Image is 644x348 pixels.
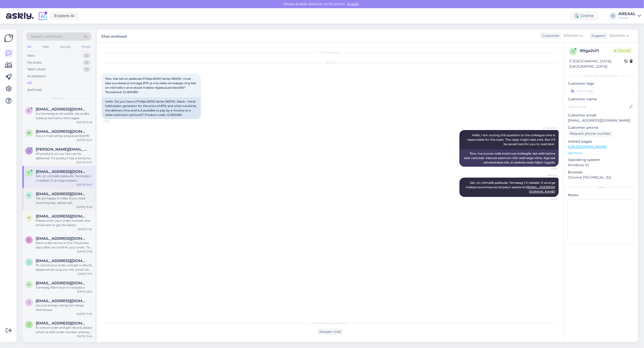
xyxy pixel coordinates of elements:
div: [DATE] 17:00 [77,312,92,316]
span: Tere. Kas teil on pakkuda Philips 8000 Series 1600W, must - käsi-aurukeskus hinnaga 87€ ja mis ol... [105,77,197,94]
div: A [610,12,616,19]
p: Operating system [568,157,634,162]
span: mickeviciusvladas@gmail.com [36,129,87,134]
div: ma just praegu olengi siin teiega ühenduses [36,303,92,312]
div: Chat started [102,50,559,55]
div: [DATE] 18:32 [77,290,92,294]
a: AREAALAreaal [618,12,641,20]
a: [EMAIL_ADDRESS][DOMAIN_NAME] [527,185,555,193]
div: Tere, ma suunan selle küsimuse kolleegile, kes selle teema eest vastutab. Vastuse saamine võib ve... [459,149,559,167]
span: Info@kvim.ee [36,259,87,263]
label: Chat archived [101,32,127,39]
p: [EMAIL_ADDRESS][DOMAIN_NAME] [568,118,634,123]
div: Email [81,44,91,50]
div: Jah, on võimalik pakkuda. Tarneaeg 1-2 nädalat. E-arve'ga maksta soovimise korral palun saatke ki... [36,174,92,183]
div: All products on our site can be delivered. If a product has a 'kiirtarne' label, it will arrive i... [36,152,92,161]
div: Areaal [618,16,636,20]
div: AREAAL [618,12,636,16]
span: 10:05 [103,119,122,123]
div: # 0ga2vil1 [580,48,612,54]
p: Customer tags [568,81,634,86]
div: To cancel order and get refund, please email us with order number and say you want cancel. Refund... [36,325,92,334]
div: [DATE] 10:47 [77,161,92,164]
input: Add name [568,104,628,109]
div: [DATE] 7:50 [78,227,92,231]
div: We are happy to help. If you need anything else, please ask. [36,196,92,205]
span: helinakarhu@gmail.com [36,214,87,218]
p: Browser [568,170,634,175]
div: All [26,44,32,50]
span: Enable [346,2,360,6]
span: AREAAL [539,174,557,177]
span: Chat has been archived [313,321,348,325]
span: AI Assistant [539,126,557,130]
span: Jah, on võimalik pakkuda. Tarneaeg 1-2 nädalat. E-arve'ga maksta soovimise korral palun saatke kiri [466,181,556,193]
p: See more ... [568,151,634,155]
span: j [28,300,30,304]
div: New [27,53,35,58]
span: jevgeni.berezin@gmail.com [36,147,87,152]
div: Tarneaeg Teieni kuni 14 tööpäeva [36,285,92,290]
div: My chats [27,60,41,65]
input: Add a tag [568,87,634,95]
div: 0 [83,67,90,72]
span: t [28,171,30,175]
a: [URL][DOMAIN_NAME] [568,144,607,149]
span: kaupo.arulo@outlook.com [36,107,87,111]
div: [DATE] 10:47 [77,183,92,187]
div: 0 [83,60,90,65]
div: All [27,80,32,85]
span: kerstite@gmail.com [36,192,87,196]
a: Explore AI [50,12,79,20]
div: Please enter your order number and email here to get the latest information on your order: - [URL... [36,218,92,227]
p: Notes [568,192,634,198]
div: Reopen chat [317,328,343,335]
span: U [28,283,30,286]
div: Archived [27,87,42,92]
span: Online [612,48,633,54]
span: Uljasmetsasalu@gmail.com [36,281,87,285]
img: Askly Logo [4,33,13,43]
span: j.alla@hot.ee [36,299,87,303]
div: Customer [540,33,559,38]
span: I [29,260,30,264]
span: 10:47 [539,197,557,201]
div: Customer information [568,74,634,78]
div: [DATE] 19:13 [78,272,92,276]
span: h [28,216,30,219]
div: Socials [59,44,71,50]
div: To cancel your order and get a refund, please email us at our info email with your order number. ... [36,263,92,272]
div: Extra [568,185,634,189]
div: [DATE] 10:46 [77,205,92,209]
div: [DATE] 10:47 [77,138,92,142]
span: 0 [572,50,574,53]
div: Web [41,44,50,50]
span: tammeaivo@gmail.com [36,169,87,174]
div: Most orders arrive in 3 to 7 business days after we confirm your order. This is an estimate and d... [36,241,92,250]
span: J [28,323,30,326]
div: Request phone number [568,130,613,137]
div: Support [589,33,606,38]
span: Hello, I am routing this question to the colleague who is responsible for this topic. The reply m... [467,133,556,146]
span: Search customers [31,34,62,39]
div: [GEOGRAPHIC_DATA], [GEOGRAPHIC_DATA] [569,59,624,69]
span: j [28,149,30,153]
div: [DATE] 21:36 [77,250,92,253]
div: Your e-mail will be answered [DATE] [36,134,92,138]
span: All chats [53,96,65,101]
div: AI Assistant [27,74,46,79]
p: Windows 10 [568,162,634,168]
div: Online [571,11,598,20]
div: Hello. Do you have a Philips 8000 Series 1600W, black - hand-held steam generator for the price o... [102,97,201,119]
p: Customer phone [568,125,634,130]
div: [DATE] 15:24 [77,334,92,338]
p: Visited pages [568,139,634,144]
span: Estonian [564,33,579,38]
div: [DATE] 10:48 [77,120,92,124]
p: Customer email [568,113,634,118]
div: Kui tarneaeg ei ole sobilik, siis andke teada ja kanname raha tagasi [36,111,92,120]
p: Customer name [568,97,634,102]
span: r [28,238,30,242]
span: m [28,131,31,135]
span: Jantsusliis@gmail.com [36,321,87,325]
